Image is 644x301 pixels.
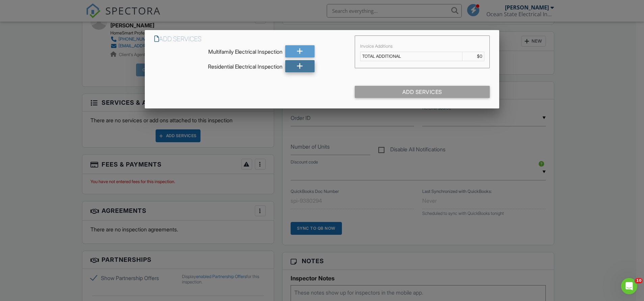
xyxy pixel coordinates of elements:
div: Invoice Additions [360,44,484,49]
iframe: Intercom live chat [621,278,637,294]
h6: Add Services [154,35,346,43]
span: 10 [635,278,643,283]
div: Add Services [355,86,490,98]
td: $0 [462,52,484,61]
div: Residential Electrical Inspection [154,60,283,70]
td: TOTAL ADDITIONAL [360,52,462,61]
div: Multifamily Electrical Inspection [154,45,283,55]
